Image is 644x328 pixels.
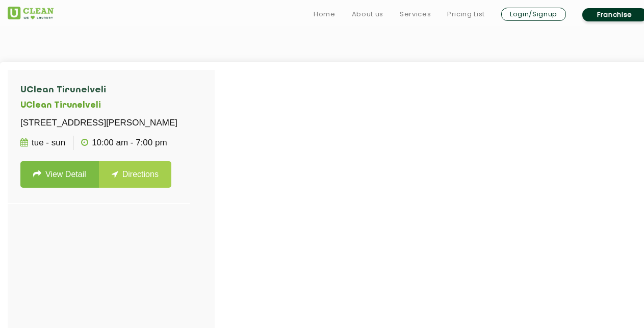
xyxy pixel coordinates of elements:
[501,8,566,21] a: Login/Signup
[8,7,54,19] img: UClean Laundry and Dry Cleaning
[352,8,383,20] a: About us
[20,85,177,95] h4: UClean Tirunelveli
[81,136,167,150] p: 10:00 AM - 7:00 PM
[447,8,485,20] a: Pricing List
[20,116,177,130] p: [STREET_ADDRESS][PERSON_NAME]
[20,101,177,111] h5: UClean Tirunelveli
[20,161,99,188] a: View Detail
[99,161,171,188] a: Directions
[20,136,65,150] p: Tue - Sun
[314,8,336,20] a: Home
[400,8,431,20] a: Services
